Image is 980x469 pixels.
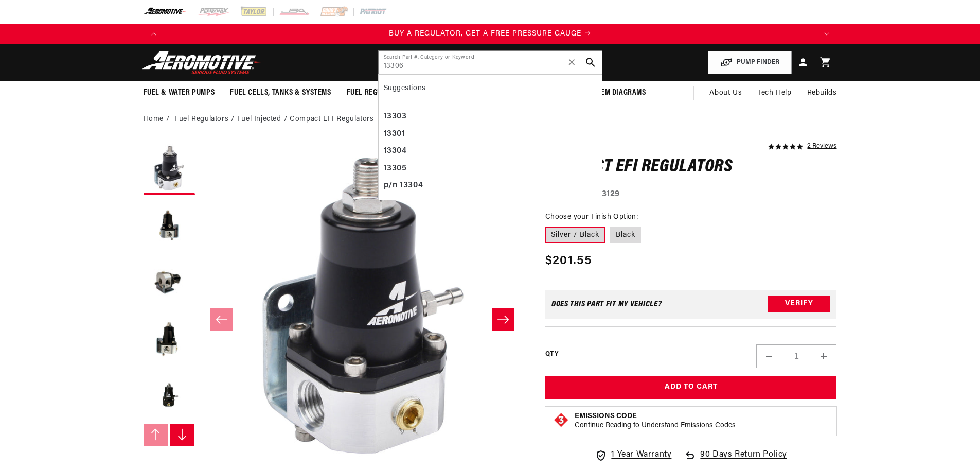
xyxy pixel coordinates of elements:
span: Fuel Cells, Tanks & Systems [230,88,331,98]
h1: Compact EFI Regulators [545,159,837,176]
button: Translation missing: en.sections.announcements.next_announcement [816,24,837,44]
button: Load image 2 in gallery view [144,200,195,251]
button: Add to Cart [545,376,837,399]
button: Translation missing: en.sections.announcements.previous_announcement [144,24,164,44]
span: Tech Help [757,88,791,99]
button: Load image 4 in gallery view [144,313,195,364]
label: Black [610,227,641,244]
span: BUY A REGULATOR, GET A FREE PRESSURE GAUGE [389,30,581,38]
div: 13304 [384,143,597,160]
label: QTY [545,350,558,359]
div: 13305 [384,160,597,178]
button: Slide left [144,424,168,446]
div: Does This part fit My vehicle? [551,300,662,308]
span: $201.55 [545,252,592,270]
span: System Diagrams [585,88,646,98]
summary: Fuel & Water Pumps [136,81,223,105]
summary: Fuel Regulators [339,81,415,105]
span: Rebuilds [807,88,837,99]
div: Suggestions [384,80,597,100]
label: Silver / Black [545,227,605,244]
p: Continue Reading to Understand Emissions Codes [575,421,736,430]
div: 13303 [384,108,597,126]
strong: Emissions Code [575,412,637,420]
a: Home [144,114,164,125]
a: About Us [702,81,750,106]
button: Emissions CodeContinue Reading to Understand Emissions Codes [575,412,736,430]
li: Fuel Injected [237,114,290,125]
a: 2 reviews [807,143,836,150]
div: 13301 [384,126,597,143]
slideshow-component: Translation missing: en.sections.announcements.announcement_bar [118,24,863,44]
button: Slide left [210,308,233,331]
button: Slide right [492,308,514,331]
legend: Choose your Finish Option: [545,212,639,222]
button: search button [579,51,602,74]
span: About Us [709,89,742,97]
button: Slide right [170,424,195,446]
a: BUY A REGULATOR, GET A FREE PRESSURE GAUGE [164,28,816,40]
button: Load image 3 in gallery view [144,256,195,308]
input: Search by Part Number, Category or Keyword [379,51,602,74]
span: 1 Year Warranty [611,448,671,462]
span: ✕ [567,54,577,71]
button: PUMP FINDER [708,51,792,74]
summary: Tech Help [750,81,799,106]
li: Fuel Regulators [174,114,237,125]
span: Fuel Regulators [347,88,407,98]
strong: 13129 [598,190,620,198]
div: p/n 13304 [384,177,597,195]
div: Announcement [164,28,816,40]
button: Verify [768,296,830,312]
span: Fuel & Water Pumps [144,88,215,98]
summary: Rebuilds [799,81,845,106]
div: 1 of 4 [164,28,816,40]
div: Part Number: [545,188,837,201]
li: Compact EFI Regulators [290,114,373,125]
summary: System Diagrams [578,81,654,105]
img: Aeromotive [139,50,268,75]
img: Emissions code [553,412,569,428]
a: 1 Year Warranty [595,448,671,462]
button: Load image 5 in gallery view [144,370,195,421]
button: Load image 1 in gallery view [144,143,195,195]
summary: Fuel Cells, Tanks & Systems [222,81,338,105]
nav: breadcrumbs [144,114,837,125]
